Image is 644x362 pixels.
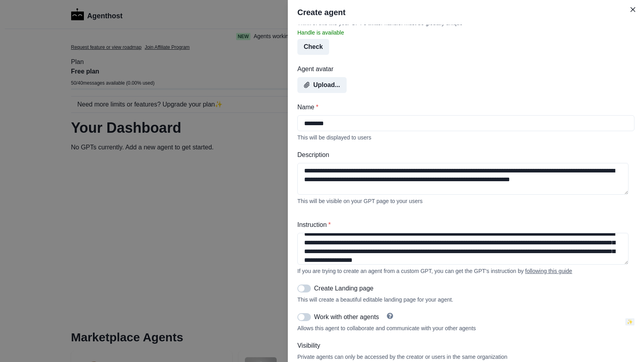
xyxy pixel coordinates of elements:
[297,198,634,204] div: This will be visible on your GPT page to your users
[297,268,634,274] div: If you are trying to create an agent from a custom GPT, you can get the GPT's instruction by
[382,313,398,319] button: Help
[627,3,639,16] button: Close
[314,284,373,293] p: Create Landing page
[297,103,630,112] label: Name
[297,341,630,350] label: Visibility
[314,312,379,322] p: Work with other agents
[297,64,630,74] label: Agent avatar
[297,325,622,331] div: Allows this agent to collaborate and communicate with your other agents
[297,29,634,36] div: Handle is available
[297,296,634,303] div: This will create a beautiful editable landing page for your agent.
[297,354,634,360] div: Private agents can only be accessed by the creator or users in the same organization
[525,268,572,274] a: following this guide
[625,318,634,325] span: ✨
[297,150,630,160] label: Description
[297,77,347,93] button: Upload...
[382,312,398,322] a: Help
[297,39,329,55] button: Check
[297,220,630,230] label: Instruction
[297,134,634,141] div: This will be displayed to users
